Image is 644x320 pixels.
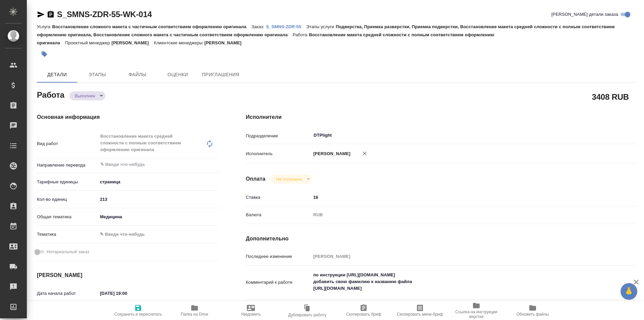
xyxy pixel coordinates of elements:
[121,71,154,79] span: Файлы
[311,192,604,202] input: ✎ Введи что-нибудь
[73,93,97,99] button: Выполнен
[162,71,194,79] span: Оценки
[335,301,392,320] button: Скопировать бриф
[204,40,247,45] p: [PERSON_NAME]
[246,235,637,243] h4: Дополнительно
[311,150,351,157] p: [PERSON_NAME]
[100,231,211,238] div: ✎ Введи что-нибудь
[392,301,448,320] button: Скопировать мини-бриф
[81,71,113,79] span: Этапы
[311,269,604,294] textarea: по инструкции [URL][DOMAIN_NAME] добавить свою фамилию к названию файла [URL][DOMAIN_NAME]
[311,252,604,261] input: Пустое поле
[52,24,251,29] p: Восстановление сложного макета с частичным соответствием оформлению оригинала
[452,310,500,319] span: Ссылка на инструкции верстки
[37,24,52,29] p: Услуга
[311,209,604,221] div: RUB
[37,47,52,61] button: Добавить тэг
[288,313,326,317] span: Дублировать работу
[114,312,162,317] span: Сохранить и пересчитать
[37,214,98,220] p: Общая тематика
[37,10,45,18] button: Скопировать ссылку для ЯМессенджера
[504,301,561,320] button: Обновить файлы
[166,301,223,320] button: Папка на Drive
[448,301,504,320] button: Ссылка на инструкции верстки
[397,312,443,317] span: Скопировать мини-бриф
[246,212,311,218] p: Валюта
[110,301,166,320] button: Сохранить и пересчитать
[246,253,311,260] p: Последнее изменение
[37,196,98,203] p: Кол-во единиц
[98,229,219,240] div: ✎ Введи что-нибудь
[246,133,311,139] p: Подразделение
[223,301,279,320] button: Уведомить
[274,176,304,182] button: Не оплачена
[346,312,381,317] span: Скопировать бриф
[100,161,195,169] input: ✎ Введи что-нибудь
[154,40,204,45] p: Клиентские менеджеры
[98,194,219,204] input: ✎ Введи что-нибудь
[202,71,239,79] span: Приглашения
[357,146,372,161] button: Удалить исполнителя
[65,40,111,45] p: Проектный менеджер
[37,290,98,297] p: Дата начала работ
[98,211,219,223] div: Медицина
[37,140,98,147] p: Вид работ
[98,288,156,298] input: ✎ Введи что-нибудь
[181,312,208,317] span: Папка на Drive
[37,271,219,279] h4: [PERSON_NAME]
[98,176,219,188] div: страница
[69,91,105,100] div: Выполнен
[623,284,635,299] span: 🙏
[215,164,217,165] button: Open
[266,24,306,29] p: S_SMNS-ZDR-55
[600,135,602,136] button: Open
[621,283,637,300] button: 🙏
[246,150,311,157] p: Исполнитель
[266,24,306,29] a: S_SMNS-ZDR-55
[252,24,266,29] p: Заказ:
[246,175,266,183] h4: Оплата
[551,11,618,18] span: [PERSON_NAME] детали заказа
[37,179,98,185] p: Тарифные единицы
[57,10,152,19] a: S_SMNS-ZDR-55-WK-014
[112,40,154,45] p: [PERSON_NAME]
[271,175,312,184] div: Выполнен
[517,312,549,317] span: Обновить файлы
[246,113,637,121] h4: Исполнители
[47,10,55,18] button: Скопировать ссылку
[37,231,98,238] p: Тематика
[47,248,89,255] span: Нотариальный заказ
[41,71,73,79] span: Детали
[37,113,219,121] h4: Основная информация
[592,91,629,102] h2: 3408 RUB
[246,279,311,286] p: Комментарий к работе
[293,32,309,37] p: Работа
[37,88,64,100] h2: Работа
[306,24,336,29] p: Этапы услуги
[246,194,311,201] p: Ставка
[241,312,261,317] span: Уведомить
[279,301,335,320] button: Дублировать работу
[37,162,98,169] p: Направление перевода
